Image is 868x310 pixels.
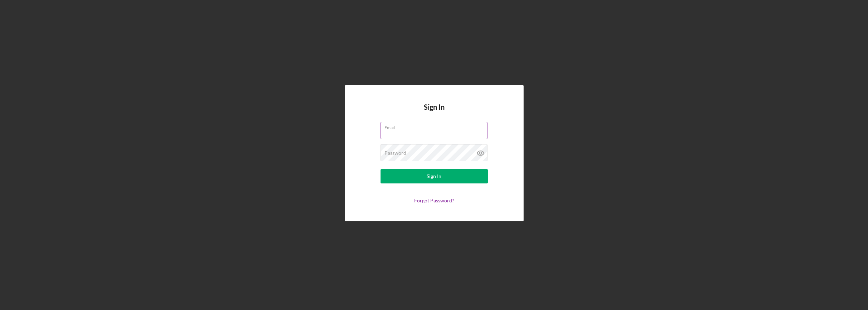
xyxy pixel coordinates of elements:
label: Password [384,150,406,156]
div: Sign In [427,169,441,183]
a: Forgot Password? [414,197,454,203]
h4: Sign In [424,103,445,122]
label: Email [384,122,487,130]
button: Sign In [381,169,488,183]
